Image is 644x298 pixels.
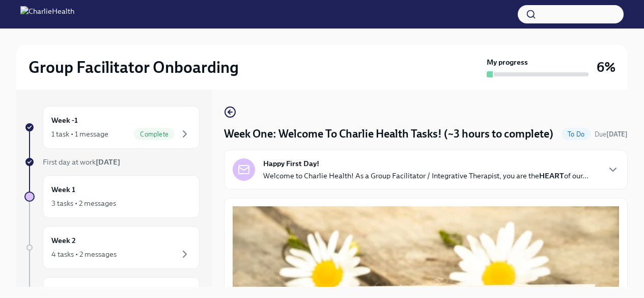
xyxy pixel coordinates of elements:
span: To Do [562,130,591,138]
h2: Group Facilitator Onboarding [29,57,239,77]
strong: HEART [539,171,564,180]
span: Due [595,130,628,138]
strong: [DATE] [96,157,120,167]
span: September 15th, 2025 10:00 [595,129,628,139]
h6: Week -1 [51,115,78,126]
h6: Week 2 [51,235,76,246]
a: First day at work[DATE] [24,157,200,167]
h3: 6% [597,58,615,76]
strong: [DATE] [606,130,628,138]
div: 4 tasks • 2 messages [51,249,117,259]
strong: My progress [487,57,528,67]
h4: Week One: Welcome To Charlie Health Tasks! (~3 hours to complete) [224,126,553,142]
a: Week 24 tasks • 2 messages [24,226,200,269]
img: CharlieHealth [20,6,74,22]
h6: Week 3 [51,286,76,297]
p: Welcome to Charlie Health! As a Group Facilitator / Integrative Therapist, you are the of our... [263,171,589,181]
span: First day at work [43,157,120,167]
div: 1 task • 1 message [51,129,108,139]
a: Week -11 task • 1 messageComplete [24,106,200,149]
h6: Week 1 [51,184,75,195]
span: Complete [134,130,175,138]
strong: Happy First Day! [263,158,319,169]
a: Week 13 tasks • 2 messages [24,175,200,218]
div: 3 tasks • 2 messages [51,198,116,208]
